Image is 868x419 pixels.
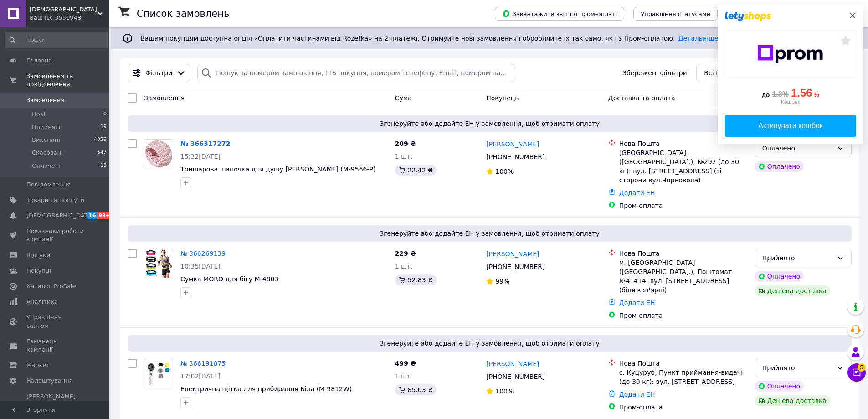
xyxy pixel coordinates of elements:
span: Замовлення [26,96,64,104]
div: Оплачено [762,143,833,153]
span: Каталог ProSale [26,282,76,290]
div: Нова Пошта [619,139,747,148]
input: Пошук [5,32,108,48]
a: Додати ЕН [619,299,655,306]
div: Прийнято [762,363,833,373]
span: Покупець [486,94,519,102]
span: 15:32[DATE] [180,153,221,160]
span: 1 шт. [395,263,413,270]
img: Фото товару [144,249,173,278]
span: Cума [395,94,412,102]
span: 5 [858,363,866,372]
span: Вашим покупцям доступна опція «Оплатити частинами від Rozetka» на 2 платежі. Отримуйте нові замов... [140,35,718,42]
div: Нова Пошта [619,359,747,368]
div: Оплачено [755,271,804,282]
div: [GEOGRAPHIC_DATA] ([GEOGRAPHIC_DATA].), №292 (до 30 кг): вул. [STREET_ADDRESS] (зі сторони вул.Чо... [619,148,747,185]
span: Управління сайтом [26,313,84,330]
span: 209 ₴ [395,140,416,147]
span: Прийняті [32,123,60,131]
span: Згенеруйте або додайте ЕН у замовлення, щоб отримати оплату [131,119,848,128]
span: Маркет [26,361,50,369]
span: [DEMOGRAPHIC_DATA] [26,212,94,220]
div: с. Куцуруб, Пункт приймання-видачі (до 30 кг): вул. [STREET_ADDRESS] [619,368,747,386]
span: Завантажити звіт по пром-оплаті [502,10,617,18]
a: Сумка MORO для бігу M-4803 [180,275,278,283]
span: Скасовані [32,149,63,157]
a: № 366191875 [180,360,226,367]
input: Пошук за номером замовлення, ПІБ покупця, номером телефону, Email, номером накладної [197,64,515,82]
a: [PERSON_NAME] [486,249,539,259]
span: 499 ₴ [395,360,416,367]
h1: Список замовлень [137,8,229,19]
a: Фото товару [144,139,173,168]
div: Дешева доставка [755,395,830,406]
span: 10:35[DATE] [180,263,221,270]
span: 1 шт. [395,153,413,160]
a: Фото товару [144,359,173,388]
button: Чат з покупцем5 [847,363,866,382]
span: Відгуки [26,251,50,259]
span: 18 [100,162,107,170]
button: Управління статусами [633,7,718,21]
div: Дешева доставка [755,285,830,296]
a: [PERSON_NAME] [486,359,539,368]
span: 19 [100,123,107,131]
span: Налаштування [26,377,73,385]
div: Прийнято [762,253,833,263]
span: 99+ [97,212,112,219]
span: MORO [30,5,98,14]
div: Пром-оплата [619,201,747,210]
a: Додати ЕН [619,391,655,398]
a: [PERSON_NAME] [486,140,539,149]
div: Оплачено [755,381,804,392]
div: Пром-оплата [619,311,747,320]
div: [PHONE_NUMBER] [484,370,546,383]
span: 100% [495,388,514,395]
span: Головна [26,57,52,65]
a: Електрична щітка для прибирання Біла (M-9812W) [180,385,352,393]
a: № 366269139 [180,250,226,257]
div: 85.03 ₴ [395,384,437,395]
span: 4326 [94,136,107,144]
span: Виконані [32,136,60,144]
span: Аналітика [26,298,58,306]
span: Збережені фільтри: [622,68,689,78]
span: Показники роботи компанії [26,227,84,243]
span: Замовлення та повідомлення [26,72,109,88]
span: Нові [32,110,45,119]
span: 647 [97,149,107,157]
div: [PHONE_NUMBER] [484,150,546,163]
span: Згенеруйте або додайте ЕН у замовлення, щоб отримати оплату [131,229,848,238]
div: 52.83 ₴ [395,274,437,285]
span: Фільтри [145,68,172,78]
span: Повідомлення [26,181,71,189]
img: Фото товару [144,140,173,168]
a: Детальніше [678,35,719,42]
span: 99% [495,278,509,285]
span: Доставка та оплата [608,94,675,102]
span: Оплачені [32,162,61,170]
div: Нова Пошта [619,249,747,258]
a: Тришарова шапочка для душу [PERSON_NAME] (M-9566-P) [180,166,375,173]
a: Фото товару [144,249,173,278]
div: Ваш ID: 3550948 [30,14,109,22]
span: Товари та послуги [26,196,84,204]
div: Оплачено [755,161,804,172]
div: Пром-оплата [619,403,747,412]
span: 1 шт. [395,372,413,380]
div: [PHONE_NUMBER] [484,260,546,273]
span: 0 [103,110,107,119]
span: [PERSON_NAME] та рахунки [26,393,84,418]
span: 17:02[DATE] [180,372,221,380]
span: Гаманець компанії [26,337,84,354]
button: Завантажити звіт по пром-оплаті [495,7,624,21]
span: (5010) [716,69,737,77]
div: 22.42 ₴ [395,165,437,176]
span: 229 ₴ [395,250,416,257]
span: Згенеруйте або додайте ЕН у замовлення, щоб отримати оплату [131,339,848,348]
span: Покупці [26,267,51,275]
img: Фото товару [144,359,173,388]
a: Додати ЕН [619,189,655,197]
